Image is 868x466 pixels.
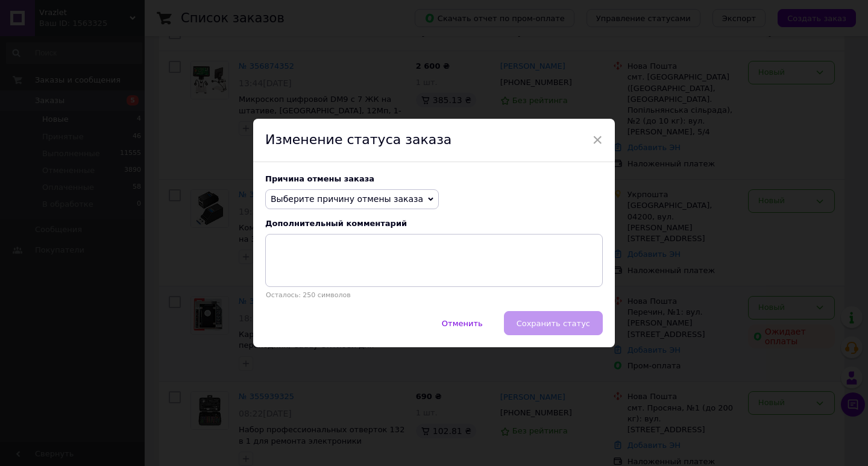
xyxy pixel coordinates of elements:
[592,130,603,150] span: ×
[442,319,483,328] span: Отменить
[271,194,423,204] span: Выберите причину отмены заказа
[429,311,495,335] button: Отменить
[265,291,603,299] p: Осталось: 250 символов
[265,219,603,228] div: Дополнительный комментарий
[253,119,615,162] div: Изменение статуса заказа
[265,174,603,183] div: Причина отмены заказа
